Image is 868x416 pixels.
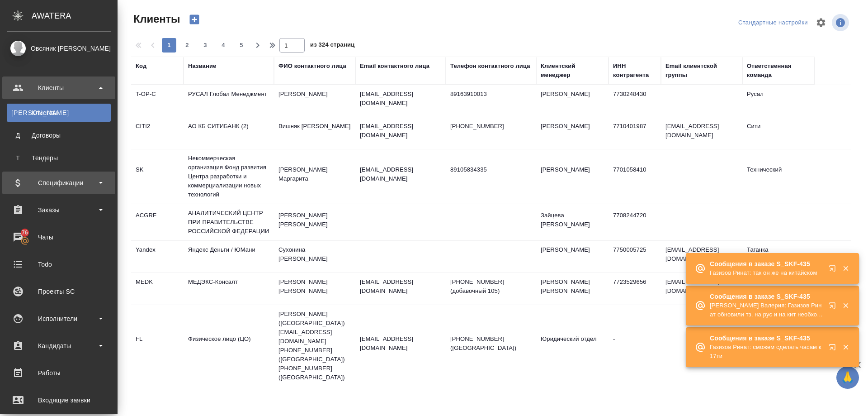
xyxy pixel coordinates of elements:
[184,241,274,273] td: Яндекс Деньги / ЮМани
[184,12,205,27] button: Создать
[613,62,656,80] div: ИНН контрагента
[450,335,532,353] p: [PHONE_NUMBER] ([GEOGRAPHIC_DATA])
[742,161,815,192] td: Технический
[710,292,823,301] p: Сообщения в заказе S_SKF-435
[274,85,355,117] td: [PERSON_NAME]
[7,104,111,122] a: [PERSON_NAME]Клиенты
[7,312,111,325] div: Исполнители
[7,149,111,167] a: ТТендеры
[131,85,184,117] td: T-OP-C
[661,117,742,149] td: [EMAIL_ADDRESS][DOMAIN_NAME]
[710,301,823,319] p: [PERSON_NAME] Валерия: Газизов Ринат обновили тз, на рус и на кит необходимо перевод к 17:00 чем ...
[274,273,355,305] td: [PERSON_NAME] [PERSON_NAME]
[2,226,115,249] a: 76Чаты
[541,62,604,80] div: Клиентский менеджер
[131,12,180,26] span: Клиенты
[536,117,609,149] td: [PERSON_NAME]
[234,38,249,53] button: 5
[810,12,832,33] span: Настроить таблицу
[823,259,845,281] button: Открыть в новой вкладке
[180,41,194,50] span: 2
[7,393,111,407] div: Входящие заявки
[7,258,111,271] div: Todo
[609,241,661,273] td: 7750005725
[131,273,184,305] td: MEDK
[536,206,609,238] td: Зайцева [PERSON_NAME]
[2,389,115,411] a: Входящие заявки
[131,206,184,238] td: ACGRF
[360,62,429,71] div: Email контактного лица
[7,126,111,144] a: ДДоговоры
[274,305,355,387] td: [PERSON_NAME] ([GEOGRAPHIC_DATA]) [EMAIL_ADDRESS][DOMAIN_NAME] [PHONE_NUMBER] ([GEOGRAPHIC_DATA])...
[7,81,111,95] div: Клиенты
[184,330,274,362] td: Физическое лицо (ЦО)
[184,117,274,149] td: АО КБ СИТИБАНК (2)
[360,335,441,353] p: [EMAIL_ADDRESS][DOMAIN_NAME]
[609,206,661,238] td: 7708244720
[198,38,212,53] button: 3
[310,39,354,53] span: из 324 страниц
[736,16,810,30] div: split button
[609,85,661,117] td: 7730248430
[360,165,441,183] p: [EMAIL_ADDRESS][DOMAIN_NAME]
[536,85,609,117] td: [PERSON_NAME]
[184,273,274,305] td: МЕДЭКС-Консалт
[742,117,815,149] td: Сити
[360,122,441,140] p: [EMAIL_ADDRESS][DOMAIN_NAME]
[32,7,118,25] div: AWATERA
[184,204,274,240] td: АНАЛИТИЧЕСКИЙ ЦЕНТР ПРИ ПРАВИТЕЛЬСТВЕ РОССИЙСКОЙ ФЕДЕРАЦИИ
[7,230,111,244] div: Чаты
[184,149,274,204] td: Некоммерческая организация Фонд развития Центра разработки и коммерциализации новых технологий
[742,85,815,117] td: Русал
[609,330,661,362] td: -
[710,259,823,268] p: Сообщения в заказе S_SKF-435
[450,122,532,131] p: [PHONE_NUMBER]
[710,334,823,343] p: Сообщения в заказе S_SKF-435
[11,108,106,117] div: Клиенты
[536,161,609,192] td: [PERSON_NAME]
[836,264,855,273] button: Закрыть
[536,330,609,362] td: Юридический отдел
[7,366,111,380] div: Работы
[710,268,823,277] p: Газизов Ринат: так он же на китайском
[536,241,609,273] td: [PERSON_NAME]
[536,273,609,305] td: [PERSON_NAME] [PERSON_NAME]
[450,277,532,296] p: [PHONE_NUMBER] (добавочный 105)
[836,301,855,310] button: Закрыть
[136,62,146,71] div: Код
[216,41,231,50] span: 4
[710,343,823,361] p: Газизов Ринат: сможем сделать часам к17ти
[450,90,532,99] p: 89163910013
[832,14,851,31] span: Посмотреть информацию
[131,241,184,273] td: Yandex
[609,117,661,149] td: 7710401987
[11,153,106,163] div: Тендеры
[450,165,532,174] p: 89105834335
[131,330,184,362] td: FL
[360,277,441,296] p: [EMAIL_ADDRESS][DOMAIN_NAME]
[836,343,855,351] button: Закрыть
[274,117,355,149] td: Вишняк [PERSON_NAME]
[2,362,115,384] a: Работы
[7,339,111,353] div: Кандидаты
[661,273,742,305] td: [EMAIL_ADDRESS][DOMAIN_NAME]
[2,253,115,276] a: Todo
[131,161,184,192] td: SK
[609,161,661,192] td: 7701058410
[234,41,249,50] span: 5
[184,85,274,117] td: РУСАЛ Глобал Менеджмент
[2,280,115,303] a: Проекты SC
[450,62,530,71] div: Телефон контактного лица
[823,296,845,318] button: Открыть в новой вкладке
[7,203,111,217] div: Заказы
[609,273,661,305] td: 7723529656
[274,241,355,273] td: Сухонина [PERSON_NAME]
[131,117,184,149] td: CITI2
[274,206,355,238] td: [PERSON_NAME] [PERSON_NAME]
[7,176,111,190] div: Спецификации
[274,161,355,192] td: [PERSON_NAME] Маргарита
[747,62,810,80] div: Ответственная команда
[661,241,742,273] td: [EMAIL_ADDRESS][DOMAIN_NAME]
[278,62,346,71] div: ФИО контактного лица
[7,43,111,53] div: Овсяник [PERSON_NAME]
